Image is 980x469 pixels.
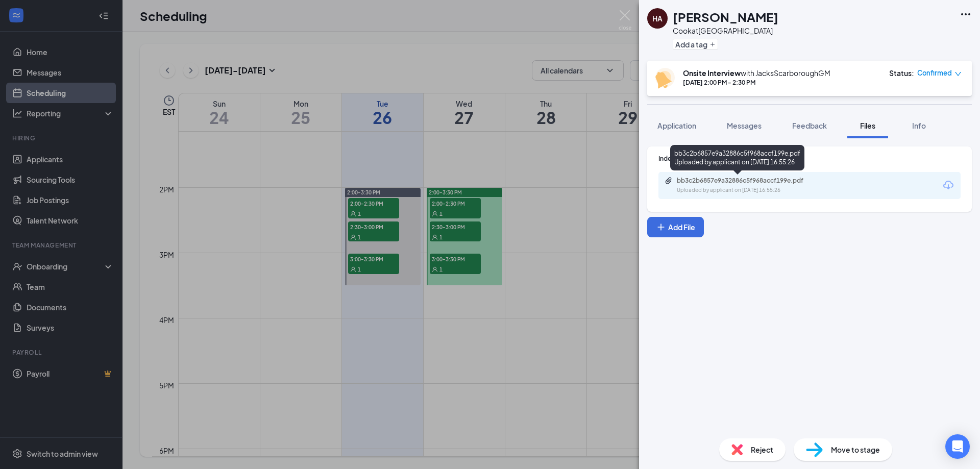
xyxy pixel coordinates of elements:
[889,68,914,78] div: Status :
[673,8,778,26] h1: [PERSON_NAME]
[677,177,820,185] div: bb3c2b6857e9a32886c5f968accf199e.pdf
[665,177,673,185] svg: Paperclip
[665,177,830,194] a: Paperclipbb3c2b6857e9a32886c5f968accf199e.pdfUploaded by applicant on [DATE] 16:55:26
[673,26,778,36] div: Cook at [GEOGRAPHIC_DATA]
[656,222,666,232] svg: Plus
[751,444,773,455] span: Reject
[673,39,718,50] button: PlusAdd a tag
[954,70,962,78] span: down
[727,121,762,130] span: Messages
[652,13,663,23] div: HA
[917,68,952,78] span: Confirmed
[912,121,926,130] span: Info
[709,41,716,47] svg: Plus
[683,78,830,87] div: [DATE] 2:00 PM - 2:30 PM
[647,217,704,237] button: Add FilePlus
[792,121,827,130] span: Feedback
[860,121,875,130] span: Files
[945,434,970,459] div: Open Intercom Messenger
[657,121,696,130] span: Application
[831,444,880,455] span: Move to stage
[942,179,954,191] svg: Download
[670,145,804,170] div: bb3c2b6857e9a32886c5f968accf199e.pdf Uploaded by applicant on [DATE] 16:55:26
[683,68,830,78] div: with JacksScarboroughGM
[960,8,972,20] svg: Ellipses
[677,186,830,194] div: Uploaded by applicant on [DATE] 16:55:26
[658,154,961,163] div: Indeed Resume
[683,68,741,78] b: Onsite Interview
